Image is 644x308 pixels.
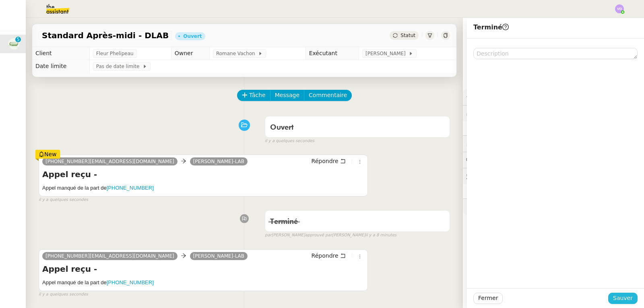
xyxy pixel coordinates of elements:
[365,50,409,58] span: [PERSON_NAME]
[400,33,415,38] span: Statut
[237,90,270,101] button: Tâche
[466,157,518,163] span: 💬
[304,90,352,101] button: Commentaire
[45,253,174,259] span: [PHONE_NUMBER][EMAIL_ADDRESS][DOMAIN_NAME]
[466,92,508,101] span: ⚙️
[190,158,248,165] a: [PERSON_NAME]-LAB
[265,138,314,145] span: il y a quelques secondes
[39,196,88,203] span: il y a quelques secondes
[275,91,299,100] span: Message
[309,157,349,165] button: Répondre
[473,293,503,304] button: Fermer
[478,294,498,303] span: Fermer
[17,37,20,44] p: 5
[463,89,644,105] div: ⚙️Procédures
[42,184,364,192] h5: Appel manqué de la part de
[183,34,202,39] div: Ouvert
[15,37,21,42] nz-badge-sup: 5
[466,173,567,179] span: 🕵️
[312,252,339,260] span: Répondre
[96,50,134,58] span: Fleur Phelipeau
[8,38,19,50] img: 7f9b6497-4ade-4d5b-ae17-2cbe23708554
[305,232,332,239] span: approuvé par
[463,105,644,121] div: 🔐Données client
[42,263,364,275] h4: Appel reçu -
[45,159,174,164] span: [PHONE_NUMBER][EMAIL_ADDRESS][DOMAIN_NAME]
[32,60,89,73] td: Date limite
[96,62,142,70] span: Pas de date limite
[615,4,624,13] img: svg
[190,252,248,260] a: [PERSON_NAME]-LAB
[270,218,298,225] span: Terminé
[42,169,364,180] h4: Appel reçu -
[463,168,644,184] div: 🕵️Autres demandes en cours 2
[463,152,644,168] div: 💬Commentaires
[613,294,633,303] span: Sauver
[466,203,491,210] span: 🧴
[107,279,154,285] a: [PHONE_NUMBER]
[466,140,528,147] span: ⏲️
[35,150,60,159] div: New
[312,157,339,165] span: Répondre
[466,109,518,118] span: 🔐
[32,47,89,60] td: Client
[107,185,154,191] a: [PHONE_NUMBER]
[249,91,266,100] span: Tâche
[265,232,396,239] small: [PERSON_NAME] [PERSON_NAME]
[270,90,304,101] button: Message
[270,124,294,131] span: Ouvert
[42,31,169,39] span: Standard Après-midi - DLAB
[305,47,359,60] td: Exécutant
[171,47,209,60] td: Owner
[309,91,347,100] span: Commentaire
[608,293,638,304] button: Sauver
[216,50,258,58] span: Romane Vachon
[265,232,272,239] span: par
[39,291,88,298] span: il y a quelques secondes
[309,251,349,260] button: Répondre
[473,23,509,31] span: Terminé
[463,199,644,215] div: 🧴Autres
[365,232,396,239] span: il y a 8 minutes
[42,279,364,287] h5: Appel manqué de la part de
[463,136,644,151] div: ⏲️Tâches 264:30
